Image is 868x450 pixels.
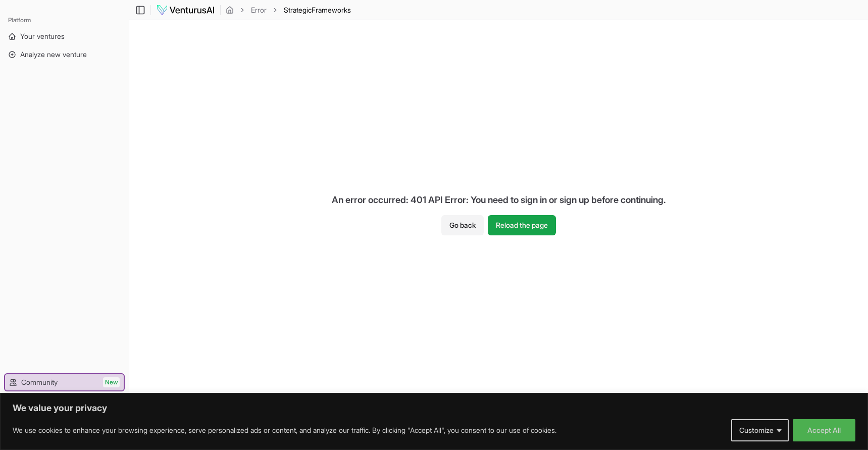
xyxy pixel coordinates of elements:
[103,377,120,387] span: New
[226,5,351,15] nav: breadcrumb
[4,12,125,28] div: Platform
[324,185,674,215] div: An error occurred: 401 API Error: You need to sign in or sign up before continuing.
[731,419,789,441] button: Customize
[20,31,65,41] span: Your ventures
[4,28,125,44] a: Your ventures
[156,4,215,16] img: logo
[21,377,58,387] span: Community
[20,49,87,60] span: Analyze new venture
[251,5,267,15] a: Error
[13,424,556,436] p: We use cookies to enhance your browsing experience, serve personalized ads or content, and analyz...
[488,215,556,235] button: Reload the page
[4,46,125,63] a: Analyze new venture
[793,419,855,441] button: Accept All
[312,6,351,14] span: Frameworks
[5,374,124,390] a: CommunityNew
[284,5,351,15] span: StrategicFrameworks
[13,402,855,414] p: We value your privacy
[441,215,484,235] button: Go back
